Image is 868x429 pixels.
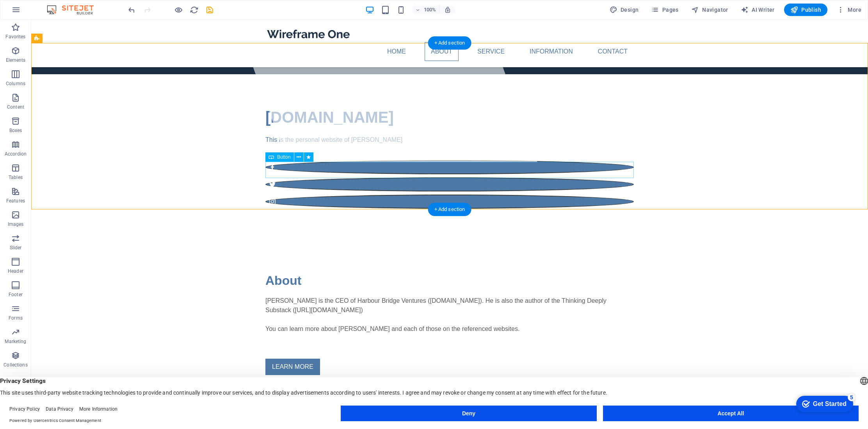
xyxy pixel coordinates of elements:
p: Collections [4,362,27,368]
i: On resize automatically adjust zoom level to fit chosen device. [444,6,451,13]
button: Design [607,4,642,16]
iframe: To enrich screen reader interactions, please activate Accessibility in Grammarly extension settings [31,20,868,416]
div: Design (Ctrl+Alt+Y) [607,4,642,16]
p: Boxes [9,127,22,134]
i: Save (Ctrl+S) [205,5,214,14]
button: More [834,4,864,16]
p: Tables [9,174,23,181]
p: Columns [6,80,25,87]
span: Navigator [691,6,728,14]
p: Favorites [5,34,25,40]
span: [DOMAIN_NAME] [234,89,363,106]
span: Publish [790,6,821,14]
p: Elements [6,57,26,63]
button: Pages [648,4,681,16]
p: Content [7,104,24,110]
button: save [205,5,214,14]
i: Reload page [190,5,199,14]
span: Button [277,155,291,159]
button: Click here to leave preview mode and continue editing [174,5,183,14]
button: undo [127,5,136,14]
p: Footer [9,291,23,298]
div: Get Started [23,9,57,16]
button: Publish [784,4,827,16]
p: Marketing [5,338,26,345]
i: Undo: Change text (Ctrl+Z) [127,5,136,14]
button: 100% [412,5,440,14]
span: AI Writer [741,6,775,14]
div: + Add section [428,203,471,216]
p: Features [6,198,25,204]
span: Design [610,6,639,14]
button: Navigator [688,4,731,16]
div: Get Started 5 items remaining, 0% complete [6,4,63,20]
div: + Add section [428,36,471,50]
p: Accordion [5,151,27,157]
p: Forms [9,315,23,321]
div: 5 [58,2,66,9]
span: More [837,6,861,14]
span: Pages [651,6,678,14]
button: AI Writer [738,4,778,16]
img: Editor Logo [45,5,103,14]
h6: 100% [424,5,436,14]
p: Header [8,268,23,274]
p: Slider [10,245,22,251]
p: Images [8,221,24,227]
button: reload [189,5,199,14]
